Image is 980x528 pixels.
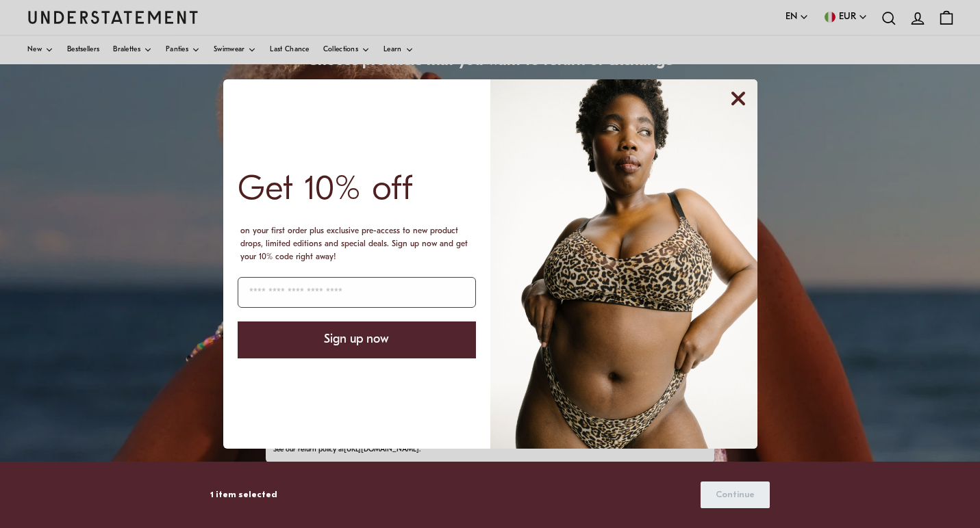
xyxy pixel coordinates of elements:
img: f640c3e0-66bf-470c-b9a3-78e1f1138eaf.jpeg [490,79,757,449]
span: on your first order plus exclusive pre-access to new product drops, limited editions and special ... [240,227,468,261]
button: Sign up now [238,321,476,358]
span: Get 10% off [238,173,413,208]
button: Close dialog [725,85,752,112]
input: Enter your email address [238,277,476,308]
